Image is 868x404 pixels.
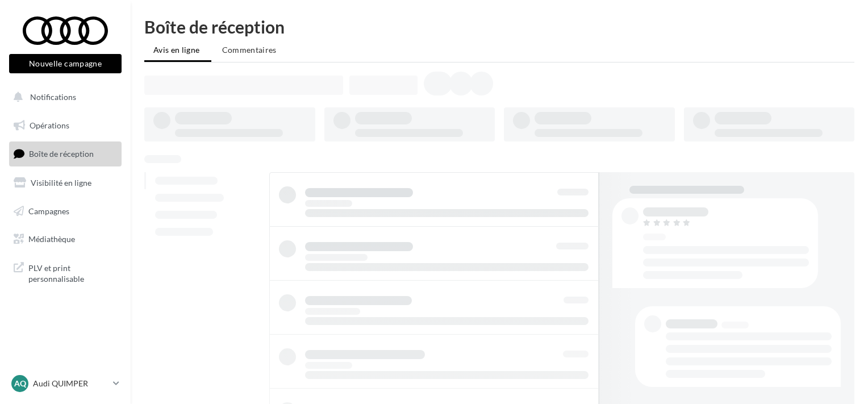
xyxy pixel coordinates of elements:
button: Nouvelle campagne [9,54,122,73]
button: Notifications [7,85,119,109]
span: Médiathèque [28,234,75,244]
div: Boîte de réception [144,18,854,35]
span: Commentaires [222,45,277,55]
a: Boîte de réception [7,141,124,166]
span: Notifications [30,92,76,102]
span: Boîte de réception [29,149,94,159]
a: Visibilité en ligne [7,171,124,195]
span: PLV et print personnalisable [28,260,117,285]
span: Opérations [30,120,69,130]
a: Opérations [7,114,124,138]
a: Campagnes [7,199,124,223]
span: Visibilité en ligne [31,178,91,188]
a: Médiathèque [7,227,124,251]
a: AQ Audi QUIMPER [9,373,122,394]
span: AQ [14,378,26,389]
a: PLV et print personnalisable [7,256,124,289]
span: Campagnes [28,206,69,215]
p: Audi QUIMPER [33,378,108,389]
